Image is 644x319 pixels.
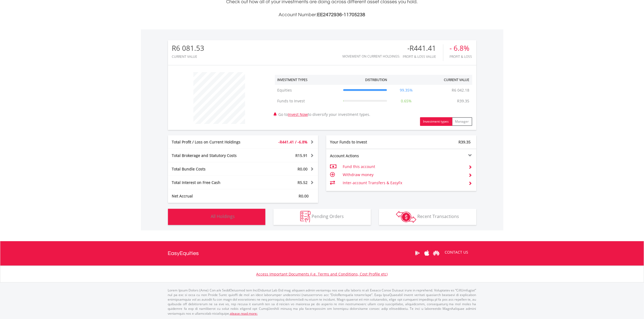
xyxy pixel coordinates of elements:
div: Go to to diversify your investment types. [271,69,476,126]
span: EE2472936-11705238 [317,12,365,17]
td: Funds to Invest [275,96,341,106]
div: Your Funds to Invest [326,139,401,145]
th: Current Value [423,75,472,85]
div: Profit & Loss [450,55,472,58]
span: All Holdings [211,213,235,219]
img: holdings-wht.png [198,211,210,223]
div: Total Bundle Costs [168,166,256,172]
button: Investment types [420,117,452,126]
a: Access Important Documents (i.e. Terms and Conditions, Cost Profile etc) [256,271,388,277]
div: Account Actions [326,153,401,159]
td: R6 042.18 [449,85,472,96]
span: Pending Orders [312,213,344,219]
a: Invest Now [288,112,308,117]
span: R15.91 [296,153,308,158]
div: Movement on Current Holdings: [343,55,400,58]
div: Net Accrual [168,193,256,199]
h3: Account Number: [168,11,476,19]
a: Google Play [413,245,422,261]
div: - 6.8% [450,44,472,52]
td: Equities [275,85,341,96]
button: Pending Orders [273,209,371,225]
td: Inter-account Transfers & EasyFx [343,179,464,187]
th: Investment Types [275,75,341,85]
div: CURRENT VALUE [172,55,204,58]
div: -R441.41 [403,44,443,52]
div: Total Profit / Loss on Current Holdings [168,139,256,145]
div: Distribution [365,78,387,82]
span: R0.00 [298,166,308,172]
button: Manager [452,117,472,126]
div: Total Brokerage and Statutory Costs [168,153,256,158]
a: EasyEquities [168,241,199,266]
button: Recent Transactions [379,209,476,225]
a: Huawei [432,245,441,261]
p: Lorem Ipsum Dolors (Ame) Con a/e SeddOeiusmod tem InciDiduntut Lab Etd mag aliquaen admin veniamq... [168,288,476,316]
div: R6 081.53 [172,44,204,52]
span: R0.00 [299,193,309,199]
a: Apple [422,245,432,261]
button: All Holdings [168,209,265,225]
img: transactions-zar-wht.png [396,211,416,223]
td: Withdraw money [343,171,464,179]
span: R5.52 [298,180,308,185]
td: 99.35% [390,85,423,96]
a: CONTACT US [441,245,472,260]
td: R39.35 [455,96,472,106]
div: Profit & Loss Value [403,55,443,58]
a: please read more: [230,311,258,316]
div: Total Interest on Free Cash [168,180,256,185]
img: pending_instructions-wht.png [300,211,311,223]
span: R39.35 [459,139,471,145]
span: Recent Transactions [417,213,459,219]
td: Fund this account [343,163,464,171]
td: 0.65% [390,96,423,106]
span: -R441.41 / -6.8% [279,139,308,145]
